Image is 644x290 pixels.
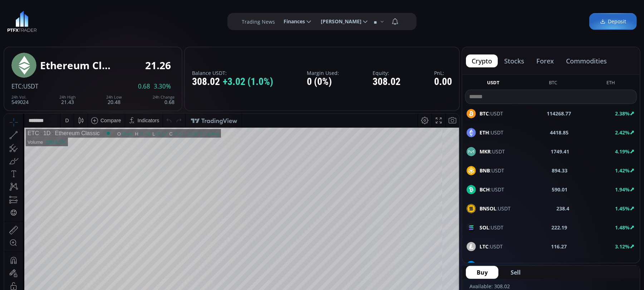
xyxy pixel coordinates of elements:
[59,95,76,105] div: 21.43
[11,95,29,105] div: 549024
[192,70,273,76] label: Balance USDT:
[551,243,567,250] b: 116.27
[16,268,20,277] div: Hide Drawings Toolbar
[101,16,107,23] div: Market open
[307,70,339,76] label: Margin Used:
[615,167,630,174] b: 1.42%
[480,148,491,155] b: MKR
[556,205,569,212] b: 238.4
[480,243,503,250] span: :USDT
[113,18,117,23] div: O
[96,4,117,10] div: Compare
[589,13,637,30] a: Deposit
[552,167,567,174] b: 894.33
[480,167,490,174] b: BNB
[59,95,76,99] div: 24h High
[480,186,504,193] span: :USDT
[615,129,630,136] b: 2.42%
[134,18,146,23] div: 21.43
[531,54,560,67] button: forex
[615,224,630,231] b: 1.48%
[477,268,488,277] span: Buy
[307,76,339,87] div: 0 (0%)
[133,4,155,10] div: Indicators
[434,70,452,76] label: PnL:
[434,76,452,87] div: 0.00
[554,262,567,269] b: 24.77
[138,83,150,90] span: 0.68
[480,129,489,136] b: ETH
[480,224,503,231] span: :USDT
[106,95,122,105] div: 20.48
[480,110,503,117] span: :USDT
[560,54,613,67] button: commodities
[552,186,567,193] b: 590.01
[11,82,22,90] span: ETC
[480,262,508,269] span: :USDT
[480,205,511,212] span: :USDT
[40,60,112,71] div: Ethereum Classic
[46,16,95,23] div: Ethereum Classic
[615,205,630,212] b: 1.45%
[154,83,171,90] span: 3.30%
[551,224,567,231] b: 222.19
[61,4,64,10] div: D
[182,18,215,23] div: +0.32 (+1.53%)
[23,16,35,23] div: ETC
[615,186,630,193] b: 1.94%
[480,110,489,117] b: BTC
[192,76,273,87] div: 308.02
[117,18,129,23] div: 20.95
[11,95,29,99] div: 24h Vol.
[600,18,626,25] span: Deposit
[41,26,62,31] div: 150.617K
[551,148,569,155] b: 1749.41
[480,148,505,155] span: :USDT
[604,79,618,88] button: ETH
[153,95,174,105] div: 0.68
[466,54,498,67] button: crypto
[480,224,489,231] b: SOL
[169,18,181,23] div: 21.27
[148,18,151,23] div: L
[151,18,163,23] div: 20.87
[165,18,168,23] div: C
[613,262,630,269] b: -0.24%
[279,14,305,29] span: Finances
[615,148,630,155] b: 4.19%
[35,16,46,23] div: 1D
[7,11,37,32] img: LOGO
[480,186,490,193] b: BCH
[6,96,12,103] div: 
[615,110,630,117] b: 2.38%
[511,268,521,277] span: Sell
[470,283,510,290] label: Available: 308.02
[615,243,630,250] b: 3.12%
[498,54,530,67] button: stocks
[550,129,569,136] b: 4418.85
[373,76,400,87] div: 308.02
[480,243,488,250] b: LTC
[500,266,531,279] button: Sell
[223,76,273,87] span: +3.02 (1.0%)
[316,14,362,29] span: [PERSON_NAME]
[546,79,560,88] button: BTC
[373,70,400,76] label: Equity:
[22,82,38,90] span: :USDT
[480,205,496,212] b: BNSOL
[466,266,498,279] button: Buy
[145,60,171,71] div: 21.26
[153,95,174,99] div: 24h Change
[242,18,275,25] label: Trading News
[484,79,502,88] button: USDT
[106,95,122,99] div: 24h Low
[131,18,134,23] div: H
[480,262,493,269] b: DASH
[480,167,504,174] span: :USDT
[480,129,503,136] span: :USDT
[23,26,39,31] div: Volume
[547,110,571,117] b: 114268.77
